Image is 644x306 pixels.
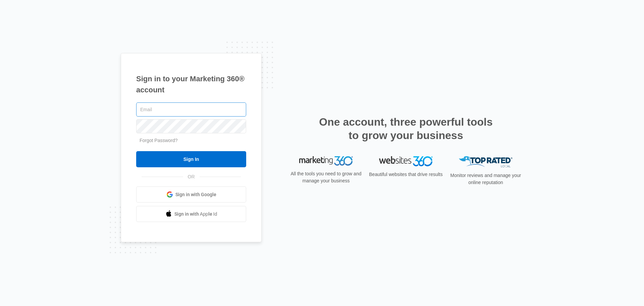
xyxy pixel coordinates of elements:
img: Websites 360 [379,156,433,166]
img: Top Rated Local [459,156,513,167]
a: Forgot Password? [140,138,178,143]
p: Monitor reviews and manage your online reputation [448,172,523,186]
a: Sign in with Apple Id [136,206,246,222]
h1: Sign in to your Marketing 360® account [136,73,246,95]
span: Sign in with Apple Id [174,211,217,218]
h2: One account, three powerful tools to grow your business [317,115,495,142]
p: Beautiful websites that drive results [368,171,443,178]
p: All the tools you need to grow and manage your business [288,170,364,184]
span: OR [183,173,200,180]
img: Marketing 360 [299,156,353,166]
input: Sign In [136,151,246,167]
input: Email [136,102,246,117]
span: Sign in with Google [175,191,216,198]
a: Sign in with Google [136,186,246,203]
